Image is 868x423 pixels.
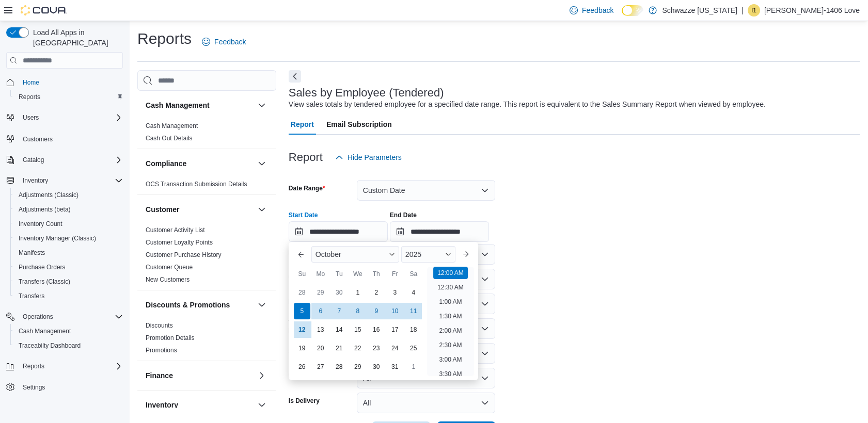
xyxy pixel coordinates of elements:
p: | [741,4,744,17]
span: Inventory [23,176,48,185]
span: Settings [23,383,45,392]
div: We [350,266,366,282]
div: day-29 [312,284,329,301]
p: [PERSON_NAME]-1406 Love [764,4,860,17]
span: Hide Parameters [348,152,402,162]
button: Previous Month [293,246,309,263]
span: Catalog [19,154,123,166]
span: Cash Management [14,325,123,337]
div: day-16 [368,321,385,338]
button: All [357,393,495,413]
button: Hide Parameters [331,147,406,168]
button: Traceabilty Dashboard [10,338,127,353]
a: Customer Activity List [146,226,205,234]
div: Fr [387,266,403,282]
label: Is Delivery [289,397,320,405]
div: day-12 [294,321,310,338]
h3: Report [289,151,323,164]
button: Operations [2,310,127,324]
div: Tu [331,266,348,282]
a: Promotion Details [146,334,195,341]
div: day-10 [387,303,403,319]
a: OCS Transaction Submission Details [146,181,247,188]
span: OCS Transaction Submission Details [146,180,247,188]
h3: Customer [146,204,179,215]
span: Inventory Manager (Classic) [14,232,123,245]
input: Press the down key to enter a popover containing a calendar. Press the escape key to close the po... [289,221,388,242]
li: 2:30 AM [435,339,466,351]
a: Customer Queue [146,264,193,271]
label: Start Date [289,211,318,219]
div: day-30 [368,359,385,375]
h3: Discounts & Promotions [146,300,230,310]
h3: Sales by Employee (Tendered) [289,87,444,99]
a: Customer Loyalty Points [146,239,213,246]
span: Report [291,114,314,135]
li: 2:00 AM [435,324,466,337]
div: Mo [312,266,329,282]
div: day-15 [350,321,366,338]
span: Catalog [23,156,44,164]
span: Feedback [214,37,246,47]
div: day-31 [387,359,403,375]
button: Finance [146,370,254,381]
button: Reports [10,90,127,104]
span: Transfers (Classic) [14,275,123,288]
span: Reports [14,91,123,103]
div: day-28 [331,359,348,375]
span: Adjustments (Classic) [19,191,78,199]
div: day-13 [312,321,329,338]
button: Home [2,75,127,90]
a: Manifests [14,247,49,259]
a: Cash Management [146,122,198,129]
span: Adjustments (Classic) [14,189,123,201]
div: day-22 [350,340,366,356]
button: Next month [457,246,474,263]
ul: Time [427,267,474,376]
div: day-19 [294,340,310,356]
span: Operations [19,311,123,323]
div: day-14 [331,321,348,338]
li: 3:00 AM [435,353,466,366]
span: Reports [19,93,40,101]
button: Reports [19,360,49,372]
span: Operations [23,313,53,321]
span: Customers [19,132,123,145]
span: Home [23,78,39,87]
h3: Cash Management [146,100,210,110]
span: Traceabilty Dashboard [14,339,123,352]
button: Cash Management [146,100,254,110]
div: day-20 [312,340,329,356]
button: Cash Management [10,324,127,338]
span: Users [19,111,123,124]
span: Load All Apps in [GEOGRAPHIC_DATA] [29,27,123,48]
span: Transfers [14,290,123,302]
span: Inventory Manager (Classic) [19,234,96,242]
span: Home [19,76,123,89]
button: Inventory Manager (Classic) [10,231,127,246]
a: Settings [19,381,49,394]
button: Inventory [19,174,52,187]
button: Users [2,110,127,125]
span: Adjustments (beta) [14,203,123,216]
div: day-1 [405,359,422,375]
div: Button. Open the month selector. October is currently selected. [311,246,399,263]
span: Cash Out Details [146,134,193,142]
div: day-28 [294,284,310,301]
a: Reports [14,91,44,103]
span: I1 [751,4,756,17]
div: day-24 [387,340,403,356]
span: Settings [19,381,123,394]
a: Cash Management [14,325,75,337]
div: day-17 [387,321,403,338]
div: day-25 [405,340,422,356]
span: Customer Queue [146,263,193,271]
span: Inventory [19,174,123,187]
button: Inventory [2,173,127,188]
h3: Compliance [146,158,186,169]
div: day-5 [294,303,310,319]
div: day-21 [331,340,348,356]
span: Reports [23,362,44,370]
span: Manifests [14,247,123,259]
div: day-3 [387,284,403,301]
